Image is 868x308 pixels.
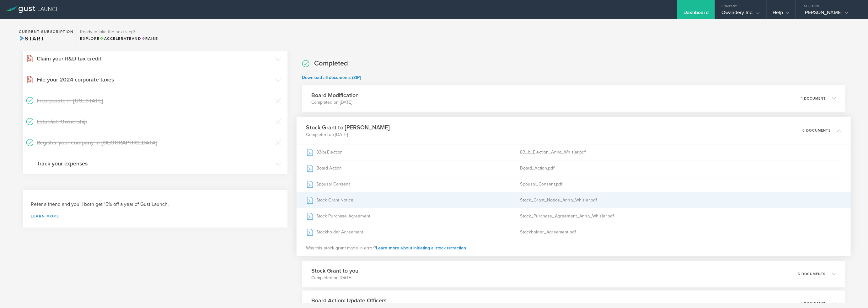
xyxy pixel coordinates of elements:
[141,36,158,41] span: Raise
[520,224,841,240] div: Stockholder_Agreement.pdf
[376,245,466,250] span: Learn more about initiating a stock retraction
[80,36,158,41] div: Explore
[520,176,841,192] div: Spousal_Consent.pdf
[302,75,361,80] a: Download all documents (ZIP)
[31,214,280,218] a: Learn more
[77,25,161,44] div: Ready to take the next step?ExploreAccelerateandRaise
[37,117,272,126] h3: Establish Ownership
[306,160,520,176] div: Board Action
[306,131,389,138] p: Completed on [DATE]
[520,144,841,160] div: 83_b_Election_Anna_Whisler.pdf
[798,272,826,276] p: 5 documents
[520,160,841,176] div: Board_Action.pdf
[802,128,831,132] p: 6 documents
[801,97,826,100] p: 1 document
[311,91,359,99] h3: Board Modification
[19,30,73,34] h2: Current Subscription
[311,99,359,106] p: Completed on [DATE]
[311,296,386,305] h3: Board Action: Update Officers
[311,267,358,275] h3: Stock Grant to you
[520,208,841,224] div: Stock_Purchase_Agreement_Anna_Whisler.pdf
[306,176,520,192] div: Spousal Consent
[721,9,759,19] div: Qwandery Inc.
[314,59,348,68] h2: Completed
[100,36,132,41] span: Accelerate
[520,192,841,208] div: Stock_Grant_Notice_Anna_Whisler.pdf
[296,240,850,256] div: Was this stock grant made in error?
[306,123,389,131] h3: Stock Grant to [PERSON_NAME]
[801,302,826,305] p: 1 document
[31,201,280,208] h3: Refer a friend and you'll both get 15% off a year of Gust Launch.
[19,35,44,42] span: Start
[37,76,272,84] h3: File your 2024 corporate taxes
[37,138,272,147] h3: Register your company in [GEOGRAPHIC_DATA]
[306,192,520,208] div: Stock Grant Notice
[80,30,158,34] h3: Ready to take the next step?
[37,55,272,63] h3: Claim your R&D tax credit
[773,9,789,19] div: Help
[804,9,857,19] div: [PERSON_NAME]
[37,97,272,105] h3: Incorporate in [US_STATE]
[311,275,358,281] p: Completed on [DATE]
[306,144,520,160] div: 83(b) Election
[683,9,708,19] div: Dashboard
[100,36,142,41] span: and
[306,208,520,224] div: Stock Purchase Agreement
[37,159,272,168] h3: Track your expenses
[306,224,520,240] div: Stockholder Agreement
